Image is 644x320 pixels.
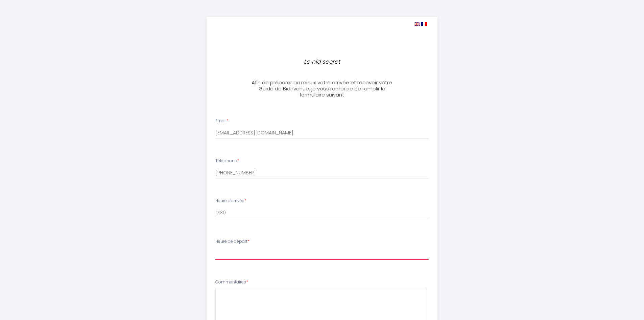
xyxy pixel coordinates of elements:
label: Commentaires [215,279,248,285]
label: Heure d'arrivée [215,198,246,204]
img: fr.png [421,22,427,26]
label: Email [215,118,229,124]
img: en.png [414,22,420,26]
p: Le nid secret [250,57,395,66]
label: Téléphone [215,158,239,164]
h3: Afin de préparer au mieux votre arrivée et recevoir votre Guide de Bienvenue, je vous remercie de... [247,80,397,98]
label: Heure de départ [215,238,249,245]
